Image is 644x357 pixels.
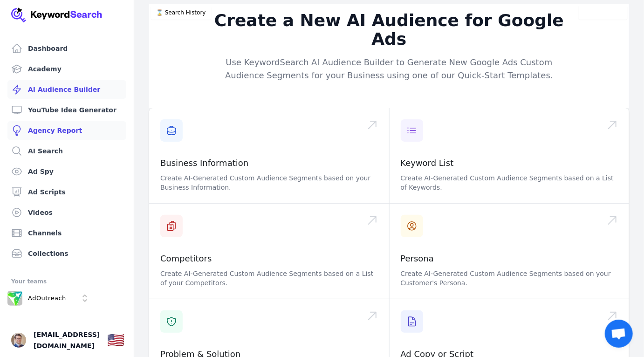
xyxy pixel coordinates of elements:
button: 🇺🇸 [107,331,124,350]
a: Open chat [605,320,633,348]
a: Agency Report [7,121,126,140]
a: Academy [7,60,126,78]
a: AI Audience Builder [7,80,126,99]
h2: Create a New AI Audience for Google Ads [210,11,568,48]
div: 🇺🇸 [107,332,124,349]
button: Video Tutorial [579,6,627,20]
img: AdOutreach [7,291,22,306]
button: ⌛️ Search History [151,6,211,20]
a: Videos [7,203,126,222]
p: AdOutreach [28,294,66,302]
img: Aleric Heck [11,333,26,348]
a: Business Information [160,158,248,168]
a: Dashboard [7,39,126,58]
div: Your teams [11,276,123,287]
button: Open user button [11,333,26,348]
a: Competitors [160,254,212,263]
img: Your Company [11,7,103,22]
a: AI Search [7,142,126,160]
a: Channels [7,224,126,242]
a: Keyword List [401,158,454,168]
a: YouTube Idea Generator [7,101,126,119]
a: Ad Scripts [7,183,126,201]
a: Collections [7,244,126,263]
span: [EMAIL_ADDRESS][DOMAIN_NAME] [34,329,100,351]
button: Open organization switcher [7,291,92,306]
p: Use KeywordSearch AI Audience Builder to Generate New Google Ads Custom Audience Segments for you... [210,56,568,82]
a: Ad Spy [7,162,126,181]
a: Persona [401,254,434,263]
